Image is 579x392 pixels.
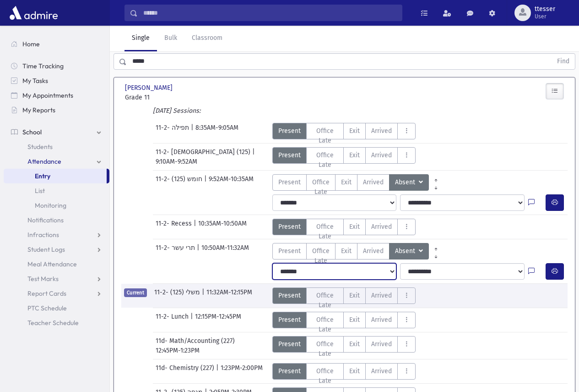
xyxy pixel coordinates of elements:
[157,26,184,51] a: Bulk
[156,157,197,166] span: 9:10AM-9:52AM
[22,40,40,48] span: Home
[363,246,384,256] span: Arrived
[371,366,392,376] span: Arrived
[27,289,66,298] span: Report Cards
[4,242,109,257] a: Student Logs
[156,123,191,139] span: 11-2- תפילה
[22,128,42,136] span: School
[349,126,360,136] span: Exit
[221,363,263,380] span: 1:23PM-2:00PM
[154,287,202,304] span: 11-2- משלי (125)
[22,77,48,85] span: My Tasks
[4,169,107,183] a: Entry
[278,126,301,136] span: Present
[395,177,417,188] span: Absent
[341,177,352,187] span: Exit
[371,339,392,349] span: Arrived
[198,219,247,235] span: 10:35AM-10:50AM
[4,286,109,301] a: Report Cards
[312,339,338,359] span: Office Late
[4,315,109,330] a: Teacher Schedule
[278,177,301,187] span: Present
[312,150,338,170] span: Office Late
[4,213,109,227] a: Notifications
[278,222,301,232] span: Present
[552,54,575,69] button: Find
[27,143,53,151] span: Students
[278,315,301,325] span: Present
[371,126,392,136] span: Arrived
[4,88,109,103] a: My Appointments
[371,291,392,300] span: Arrived
[278,291,301,300] span: Present
[125,93,190,102] span: Grade 11
[312,222,338,241] span: Office Late
[4,103,109,117] a: My Reports
[395,246,417,256] span: Absent
[138,5,402,21] input: Search
[156,147,252,157] span: 11-2- [DEMOGRAPHIC_DATA] (125)
[278,246,301,256] span: Present
[349,150,360,160] span: Exit
[156,363,216,380] span: 11d- Chemistry (227)
[209,174,254,191] span: 9:52AM-10:35AM
[363,177,384,187] span: Arrived
[27,260,77,268] span: Meal Attendance
[4,139,109,154] a: Students
[272,219,416,235] div: AttTypes
[535,6,555,13] span: ttesser
[27,245,65,254] span: Student Logs
[371,222,392,232] span: Arrived
[156,243,197,259] span: 11-2- תרי עשר
[272,243,443,259] div: AttTypes
[4,125,109,139] a: School
[201,243,249,259] span: 10:50AM-11:32AM
[349,339,360,349] span: Exit
[4,271,109,286] a: Test Marks
[156,346,200,355] span: 12:45PM-1:23PM
[272,363,416,380] div: AttTypes
[278,150,301,160] span: Present
[349,222,360,232] span: Exit
[35,201,66,210] span: Monitoring
[4,198,109,213] a: Monitoring
[195,123,238,139] span: 8:35AM-9:05AM
[195,312,241,328] span: 12:15PM-12:45PM
[191,123,195,139] span: |
[194,219,198,235] span: |
[349,315,360,325] span: Exit
[4,227,109,242] a: Infractions
[27,275,59,283] span: Test Marks
[22,106,55,114] span: My Reports
[156,174,204,191] span: 11-2- חומש (125)
[27,231,59,239] span: Infractions
[349,291,360,300] span: Exit
[272,336,416,353] div: AttTypes
[35,187,45,195] span: List
[22,62,64,70] span: Time Tracking
[27,304,67,312] span: PTC Schedule
[389,174,429,191] button: Absent
[156,336,237,346] span: 11d- Math/Accounting (227)
[153,107,200,115] i: [DATE] Sessions:
[22,91,73,99] span: My Appointments
[535,13,555,20] span: User
[312,177,330,197] span: Office Late
[429,250,443,258] a: All Later
[190,312,195,328] span: |
[4,59,109,73] a: Time Tracking
[156,219,194,235] span: 11-2- Recess
[312,291,338,310] span: Office Late
[272,147,416,164] div: AttTypes
[35,172,50,180] span: Entry
[341,246,352,256] span: Exit
[371,150,392,160] span: Arrived
[312,366,338,386] span: Office Late
[27,157,61,166] span: Attendance
[124,26,157,51] a: Single
[312,126,338,145] span: Office Late
[216,363,221,380] span: |
[156,312,190,328] span: 11-2- Lunch
[206,287,252,304] span: 11:32AM-12:15PM
[202,287,206,304] span: |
